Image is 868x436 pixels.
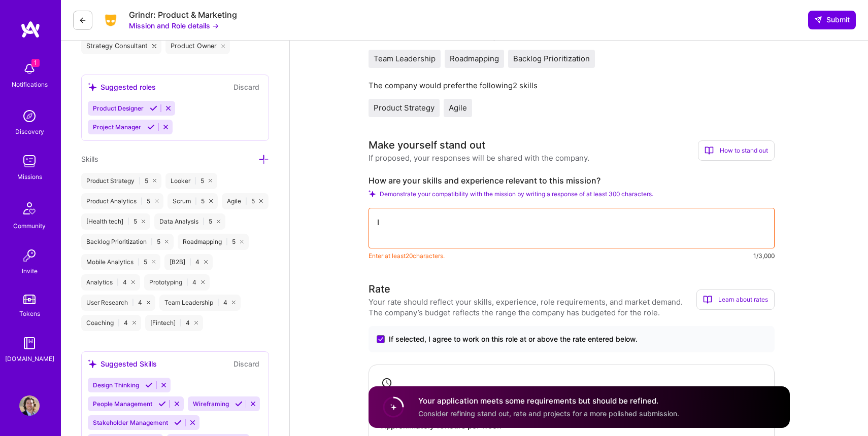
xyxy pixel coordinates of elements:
[203,217,205,226] span: |
[152,260,155,264] i: icon Close
[152,44,156,48] i: icon Close
[88,83,96,91] i: icon SuggestedTeams
[141,197,143,205] span: |
[101,13,121,28] img: Company Logo
[13,221,46,231] div: Community
[381,377,393,389] i: icon Clock
[22,266,38,276] div: Invite
[369,250,445,261] span: Enter at least 20 characters.
[193,400,229,408] span: Wireframing
[201,280,205,284] i: icon Close
[186,278,188,286] span: |
[31,59,40,67] span: 1
[814,16,822,24] i: icon SendLight
[17,395,42,416] a: User Avatar
[808,11,856,29] button: Submit
[209,179,212,183] i: icon Close
[698,140,775,161] div: How to stand out
[418,395,679,406] h4: Your application meets some requirements but should be refined.
[450,54,499,63] span: Roadmapping
[131,280,135,284] i: icon Close
[19,106,40,126] img: discovery
[232,301,236,304] i: icon Close
[19,333,40,353] img: guide book
[19,395,40,416] img: User Avatar
[164,104,172,112] i: Reject
[117,278,119,286] span: |
[178,234,249,250] div: Roadmapping 5
[703,295,712,304] i: icon BookOpen
[81,155,98,163] span: Skills
[88,358,157,369] div: Suggested Skills
[81,193,163,209] div: Product Analytics 5
[165,240,169,243] i: icon Close
[389,334,638,344] span: If selected, I agree to work on this role at or above the rate entered below.
[369,208,775,248] textarea: I
[19,59,40,79] img: bell
[20,20,41,39] img: logo
[93,104,144,112] span: Product Designer
[195,197,197,205] span: |
[142,220,145,223] i: icon Close
[189,419,196,426] i: Reject
[380,190,653,198] span: Demonstrate your compatibility with the mission by writing a response of at least 300 characters.
[147,301,150,304] i: icon Close
[204,260,208,264] i: icon Close
[139,177,141,185] span: |
[129,20,219,31] button: Mission and Role details →
[81,213,150,230] div: [Health tech] 5
[164,254,213,270] div: [B2B] 4
[127,217,129,226] span: |
[189,258,191,266] span: |
[138,258,140,266] span: |
[160,381,168,389] i: Reject
[5,353,54,364] div: [DOMAIN_NAME]
[165,173,217,189] div: Looker 5
[132,321,136,324] i: icon Close
[369,137,485,153] div: Make yourself stand out
[696,289,775,310] div: Learn about rates
[147,123,155,131] i: Accept
[174,419,182,426] i: Accept
[17,171,42,182] div: Missions
[513,54,590,63] span: Backlog Prioritization
[93,123,141,131] span: Project Manager
[168,193,218,209] div: Scrum 5
[81,38,161,54] div: Strategy Consultant
[154,213,225,230] div: Data Analysis 5
[162,123,170,131] i: Reject
[374,103,435,113] span: Product Strategy
[173,400,181,408] i: Reject
[93,381,139,389] span: Design Thinking
[194,321,198,324] i: icon Close
[81,234,174,250] div: Backlog Prioritization 5
[17,196,42,221] img: Community
[88,82,156,92] div: Suggested roles
[369,281,390,297] div: Rate
[369,190,376,197] i: Check
[81,254,160,270] div: Mobile Analytics 5
[245,197,247,205] span: |
[222,193,268,209] div: Agile 5
[153,179,156,183] i: icon Close
[449,103,467,113] span: Agile
[155,199,158,203] i: icon Close
[145,315,203,331] div: [Fintech] 4
[235,400,243,408] i: Accept
[145,381,153,389] i: Accept
[15,126,44,137] div: Discovery
[93,419,168,426] span: Stakeholder Management
[150,104,157,112] i: Accept
[132,299,134,307] span: |
[226,238,228,246] span: |
[118,319,120,327] span: |
[19,308,40,319] div: Tokens
[180,319,182,327] span: |
[230,81,262,93] button: Discard
[81,274,140,290] div: Analytics 4
[369,297,696,318] div: Your rate should reflect your skills, experience, role requirements, and market demand. The compa...
[217,299,219,307] span: |
[753,250,775,261] div: 1/3,000
[209,199,213,203] i: icon Close
[79,16,87,24] i: icon LeftArrowDark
